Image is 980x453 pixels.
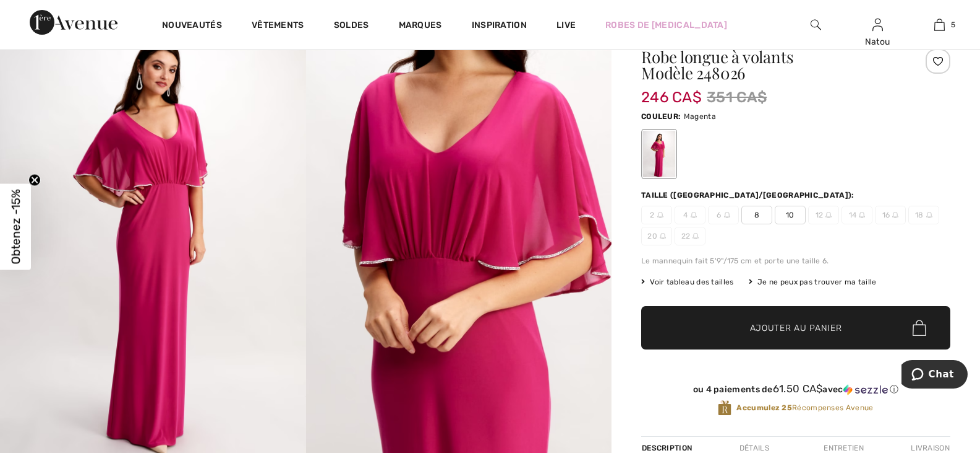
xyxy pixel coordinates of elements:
[641,255,950,266] div: Le mannequin fait 5'9"/175 cm et porte une taille 6.
[660,233,666,239] img: ring-m.svg
[9,189,23,264] span: Obtenez -15%
[162,20,222,33] a: Nouveautés
[675,227,705,245] span: 22
[872,19,883,30] a: Se connecter
[724,212,730,218] img: ring-m.svg
[750,322,842,335] span: Ajouter au panier
[875,206,906,224] span: 16
[736,403,792,412] strong: Accumulez 25
[643,131,675,177] div: Magenta
[691,212,697,218] img: ring-m.svg
[28,174,41,186] button: Close teaser
[472,20,527,33] span: Inspiration
[718,400,731,416] img: Récompenses Avenue
[825,212,832,218] img: ring-m.svg
[775,206,806,224] span: 10
[872,17,883,32] img: Mes infos
[641,206,672,224] span: 2
[399,20,442,33] a: Marques
[842,206,872,224] span: 14
[749,276,877,288] div: Je ne peux pas trouver ma taille
[641,112,681,121] span: Couleur:
[605,19,727,32] a: Robes de [MEDICAL_DATA]
[641,383,950,395] div: ou 4 paiements de avec
[926,212,932,218] img: ring-m.svg
[641,49,899,81] h1: Robe longue à volants Modèle 248026
[901,360,968,391] iframe: Ouvre un widget dans lequel vous pouvez chatter avec l’un de nos agents
[30,10,117,35] img: 1ère Avenue
[736,402,873,413] span: Récompenses Avenue
[773,382,823,395] span: 61.50 CA$
[641,190,857,201] div: Taille ([GEOGRAPHIC_DATA]/[GEOGRAPHIC_DATA]):
[908,206,939,224] span: 18
[334,20,369,33] a: Soldes
[684,112,716,121] span: Magenta
[859,212,865,218] img: ring-m.svg
[641,383,950,400] div: ou 4 paiements de61.50 CA$avecSezzle Cliquez pour en savoir plus sur Sezzle
[641,276,734,288] span: Voir tableau des tailles
[657,212,663,218] img: ring-m.svg
[847,35,908,48] div: Natou
[951,19,955,30] span: 5
[707,86,767,108] span: 351 CA$
[641,227,672,245] span: 20
[641,76,702,106] span: 246 CA$
[843,384,888,395] img: Sezzle
[556,19,576,32] a: Live
[641,306,950,350] button: Ajouter au panier
[708,206,739,224] span: 6
[252,20,304,33] a: Vêtements
[692,233,699,239] img: ring-m.svg
[675,206,705,224] span: 4
[892,212,898,218] img: ring-m.svg
[808,206,839,224] span: 12
[913,320,926,336] img: Bag.svg
[811,17,821,32] img: recherche
[934,17,945,32] img: Mon panier
[909,17,969,32] a: 5
[741,206,772,224] span: 8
